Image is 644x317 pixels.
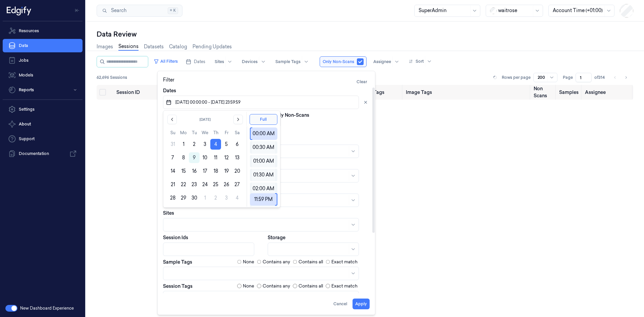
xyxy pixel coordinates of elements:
span: Dates [194,59,205,65]
button: Sunday, September 28th, 2025 [167,193,178,203]
label: Sites [163,210,174,216]
button: Wednesday, September 3rd, 2025 [200,139,210,150]
button: Sunday, August 31st, 2025 [167,139,178,150]
th: Samples [556,85,582,100]
th: Non Scans [531,85,556,100]
button: Sunday, September 14th, 2025 [167,166,178,176]
button: Wednesday, September 10th, 2025 [200,152,210,163]
p: Rows per page [502,74,531,81]
button: Friday, September 5th, 2025 [221,139,232,150]
label: Contains all [299,259,323,265]
a: Catalog [169,43,187,50]
button: Go to next page [621,73,631,82]
button: [DATE] [181,115,229,124]
label: None [243,283,254,289]
a: Jobs [3,54,83,67]
label: Contains any [263,259,290,265]
button: Tuesday, September 30th, 2025 [189,193,200,203]
button: Friday, September 12th, 2025 [221,152,232,163]
button: Saturday, September 13th, 2025 [232,152,243,163]
button: Sunday, September 7th, 2025 [167,152,178,163]
span: [DATE] 00:00:00 - [DATE] 23:59:59 [174,99,240,105]
button: Wednesday, September 17th, 2025 [200,166,210,176]
button: Thursday, September 25th, 2025 [210,179,221,190]
button: Wednesday, September 24th, 2025 [200,179,210,190]
button: Tuesday, September 23rd, 2025 [189,179,200,190]
button: About [3,117,83,131]
a: Documentation [3,147,83,160]
th: Image Tags [403,85,531,100]
a: Pending Updates [193,43,232,50]
label: Exact match [331,283,358,289]
button: Saturday, October 4th, 2025 [232,193,243,203]
label: Exact match [331,259,358,265]
button: Thursday, September 11th, 2025 [210,152,221,163]
button: Friday, September 19th, 2025 [221,166,232,176]
label: Session Ids [163,234,188,241]
button: Select all [99,89,106,96]
th: Tuesday [189,129,200,136]
button: Apply [353,299,370,309]
table: September 2025 [167,129,243,203]
label: Sample Tags [163,260,192,264]
th: Wednesday [200,129,210,136]
th: Assignee [582,85,633,100]
a: Data [3,39,83,52]
span: of 314 [594,74,605,81]
button: Search⌘K [97,5,182,17]
button: All Filters [151,56,180,67]
span: Search [108,7,126,14]
div: Data Review [97,30,633,39]
label: Dates [163,87,176,94]
button: Monday, September 29th, 2025 [178,193,189,203]
button: Go to the Previous Month [167,115,177,124]
th: Friday [221,129,232,136]
button: Tuesday, September 16th, 2025 [189,166,200,176]
button: Friday, September 26th, 2025 [221,179,232,190]
label: Storage [268,234,285,241]
button: Sunday, September 21st, 2025 [167,179,178,190]
th: Sunday [167,129,178,136]
a: Models [3,68,83,82]
button: Monday, September 15th, 2025 [178,166,189,176]
div: 01:00 AM [252,155,275,167]
button: Tuesday, September 2nd, 2025 [189,139,200,150]
a: Images [97,43,113,50]
span: Only Non-Scans [323,59,354,65]
div: 00:30 AM [252,141,275,154]
label: Session Tags [163,284,193,288]
th: Monday [178,129,189,136]
nav: pagination [610,73,631,82]
a: Resources [3,24,83,38]
button: Dates [183,56,208,67]
a: Sessions [118,43,139,51]
th: Session ID [114,85,182,100]
th: Thursday [210,129,221,136]
button: Clear [354,76,370,87]
div: 02:00 AM [252,182,275,195]
button: Reports [3,83,83,97]
button: Wednesday, October 1st, 2025 [200,193,210,203]
button: Thursday, September 4th, 2025, selected [210,139,221,150]
a: Datasets [144,43,164,50]
button: Friday, October 3rd, 2025 [221,193,232,203]
button: Monday, September 1st, 2025 [178,139,189,150]
label: Contains all [299,283,323,289]
button: Toggle Navigation [72,5,83,16]
span: 62,696 Sessions [97,74,127,81]
button: Cancel [331,299,350,309]
div: 01:30 AM [252,169,275,181]
span: Page [563,74,573,81]
label: Only Non-Scans [273,112,309,118]
div: 00:00 AM [252,127,275,140]
div: 11:59 PM [252,193,275,206]
button: Monday, September 22nd, 2025 [178,179,189,190]
button: Saturday, September 20th, 2025 [232,166,243,176]
button: Saturday, September 6th, 2025 [232,139,243,150]
button: Go to the Next Month [233,115,243,124]
label: None [243,259,254,265]
th: Saturday [232,129,243,136]
a: Settings [3,103,83,116]
button: Today, Tuesday, September 9th, 2025 [189,152,200,163]
label: Contains any [263,283,290,289]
